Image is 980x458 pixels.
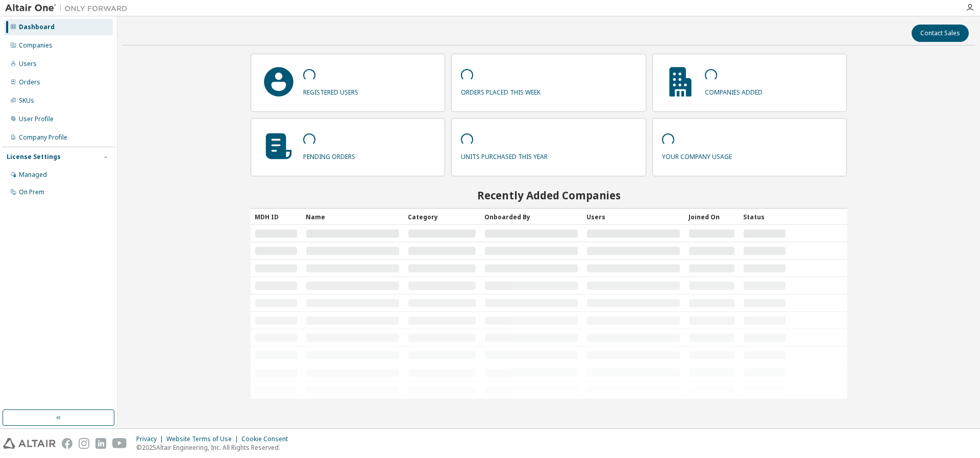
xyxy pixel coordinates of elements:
div: Category [408,209,476,225]
img: instagram.svg [79,438,89,449]
img: altair_logo.svg [3,438,56,449]
div: Users [586,209,680,225]
div: Users [19,60,37,68]
div: Dashboard [19,23,55,31]
p: units purchased this year [461,149,548,161]
div: MDH ID [255,209,298,225]
div: Joined On [689,209,735,225]
div: Onboarded By [484,209,578,225]
p: registered users [303,85,358,97]
div: Company Profile [19,133,67,142]
h2: Recently Added Companies [251,189,847,202]
img: Altair One [5,3,133,13]
div: Orders [19,78,40,86]
img: linkedin.svg [95,438,106,449]
div: SKUs [19,97,34,105]
div: Privacy [136,435,166,443]
p: pending orders [303,149,355,161]
div: On Prem [19,188,44,196]
div: Managed [19,171,47,179]
p: companies added [705,85,763,97]
div: User Profile [19,115,54,123]
div: License Settings [7,153,61,161]
p: your company usage [662,149,732,161]
div: Name [306,209,400,225]
div: Cookie Consent [241,435,294,443]
div: Status [743,209,786,225]
img: youtube.svg [112,438,127,449]
button: Contact Sales [912,25,969,42]
img: facebook.svg [62,438,72,449]
div: Website Terms of Use [166,435,241,443]
p: orders placed this week [461,85,541,97]
p: © 2025 Altair Engineering, Inc. All Rights Reserved. [136,443,294,452]
div: Companies [19,41,53,50]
